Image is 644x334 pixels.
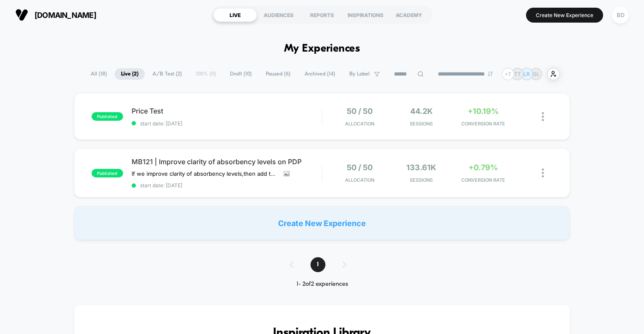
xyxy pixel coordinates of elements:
[468,107,499,116] span: +10.19%
[542,112,544,121] img: close
[132,107,322,115] span: Price Test
[92,169,123,177] span: published
[74,206,570,240] div: Create New Experience
[34,11,96,20] span: [DOMAIN_NAME]
[284,43,360,55] h1: My Experiences
[132,182,322,189] span: start date: [DATE]
[609,6,631,24] button: BD
[349,71,370,77] span: By Label
[612,7,629,23] div: BD
[15,9,28,21] img: Visually logo
[132,170,277,177] span: If we improve clarity of absorbency levels,then add to carts & CR will increase,because users are...
[454,121,512,127] span: CONVERSION RATE
[344,8,387,22] div: INSPIRATIONS
[115,68,145,80] span: Live ( 2 )
[146,68,188,80] span: A/B Test ( 2 )
[224,68,258,80] span: Draft ( 10 )
[310,257,325,272] span: 1
[13,8,99,22] button: [DOMAIN_NAME]
[488,71,493,76] img: end
[298,68,342,80] span: Archived ( 14 )
[92,112,123,121] span: published
[259,68,297,80] span: Paused ( 6 )
[406,163,436,172] span: 133.61k
[526,8,603,23] button: Create New Experience
[257,8,300,22] div: AUDIENCES
[469,163,498,172] span: +0.79%
[281,281,363,288] div: 1 - 2 of 2 experiences
[514,71,521,77] p: TT
[132,157,322,166] span: MB121 | Improve clarity of absorbency levels on PDP
[300,8,344,22] div: REPORTS
[502,68,514,80] div: + 7
[213,8,257,22] div: LIVE
[393,177,450,183] span: Sessions
[347,107,373,116] span: 50 / 50
[387,8,431,22] div: ACADEMY
[132,120,322,127] span: start date: [DATE]
[533,71,540,77] p: GL
[347,163,373,172] span: 50 / 50
[410,107,433,116] span: 44.2k
[523,71,530,77] p: LR
[84,68,113,80] span: All ( 18 )
[393,121,450,127] span: Sessions
[454,177,512,183] span: CONVERSION RATE
[345,121,374,127] span: Allocation
[345,177,374,183] span: Allocation
[542,168,544,177] img: close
